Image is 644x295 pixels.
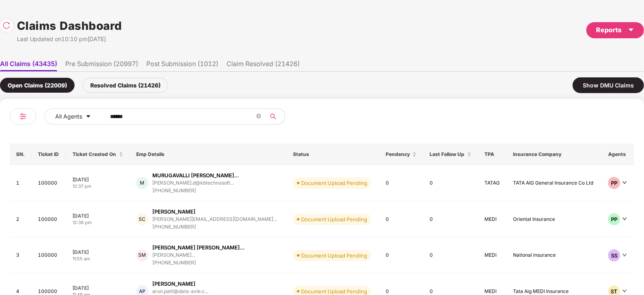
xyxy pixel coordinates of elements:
td: 0 [423,165,478,202]
div: PP [608,213,620,225]
div: [PERSON_NAME] [152,280,195,288]
div: SC [136,213,148,225]
span: close-circle [256,114,261,118]
div: arun.patil@data-axle.c... [152,289,208,294]
td: 3 [10,237,31,274]
td: 2 [10,202,31,238]
div: Show DMU Claims [573,77,644,93]
div: MURUGAVALLI [PERSON_NAME]... [152,172,239,179]
h1: Claims Dashboard [17,17,122,35]
div: Document Upload Pending [301,215,367,223]
td: TATAG [478,165,507,202]
td: 0 [423,237,478,274]
th: Emp Details [130,143,287,165]
img: svg+xml;base64,PHN2ZyB4bWxucz0iaHR0cDovL3d3dy53My5vcmcvMjAwMC9zdmciIHdpZHRoPSIyNCIgaGVpZ2h0PSIyNC... [18,112,28,121]
div: [PERSON_NAME] [152,208,195,216]
div: SS [608,249,620,262]
td: National insurance [507,237,602,274]
th: SN. [10,143,31,165]
div: Document Upload Pending [301,179,367,187]
span: Last Follow Up [430,151,465,158]
td: 0 [379,165,423,202]
img: svg+xml;base64,PHN2ZyBpZD0iUmVsb2FkLTMyeDMyIiB4bWxucz0iaHR0cDovL3d3dy53My5vcmcvMjAwMC9zdmciIHdpZH... [2,21,10,29]
span: Pendency [386,151,411,158]
th: Last Follow Up [423,143,478,165]
td: 100000 [31,165,66,202]
th: Pendency [379,143,423,165]
td: 0 [379,202,423,238]
div: 12:37 pm [73,183,123,190]
th: TPA [478,143,507,165]
div: Reports [596,25,634,35]
div: [PERSON_NAME]... [152,252,195,258]
div: SM [136,249,148,262]
div: [DATE] [73,249,123,256]
span: down [622,253,627,258]
li: Claim Resolved (21426) [226,60,300,71]
div: [PERSON_NAME][EMAIL_ADDRESS][DOMAIN_NAME]... [152,216,277,222]
div: M [136,177,148,189]
div: PP [608,177,620,189]
span: All Agents [55,112,82,121]
td: 1 [10,165,31,202]
div: 12:36 pm [73,219,123,226]
div: [PHONE_NUMBER] [152,223,277,231]
span: down [622,289,627,293]
td: 0 [379,237,423,274]
td: TATA AIG General Insurance Co Ltd [507,165,602,202]
td: MEDI [478,202,507,238]
td: 100000 [31,202,66,238]
div: [PERSON_NAME] [PERSON_NAME]... [152,244,245,251]
td: 0 [423,202,478,238]
li: Pre Submission (20997) [65,60,138,71]
li: Post Submission (1012) [146,60,218,71]
button: All Agentscaret-down [44,108,108,125]
th: Ticket Created On [66,143,130,165]
td: MEDI [478,237,507,274]
span: search [265,113,281,120]
div: Document Upload Pending [301,251,367,260]
div: [PHONE_NUMBER] [152,187,239,195]
td: Oriental Insurance [507,202,602,238]
td: 100000 [31,237,66,274]
div: [PHONE_NUMBER] [152,259,245,267]
th: Status [287,143,380,165]
div: [DATE] [73,285,123,291]
span: down [622,180,627,185]
th: Ticket ID [31,143,66,165]
button: search [265,108,285,125]
div: [DATE] [73,212,123,219]
div: 11:55 am [73,256,123,262]
th: Insurance Company [507,143,602,165]
div: [PERSON_NAME].d@kbtechnosoft... [152,180,234,185]
span: Ticket Created On [73,151,117,158]
span: caret-down [85,114,91,120]
span: down [622,216,627,221]
div: Resolved Claims (21426) [83,78,168,93]
span: caret-down [628,27,634,33]
div: [DATE] [73,176,123,183]
div: Last Updated on 10:10 pm[DATE] [17,35,122,44]
span: close-circle [256,113,261,120]
th: Agents [602,143,634,165]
